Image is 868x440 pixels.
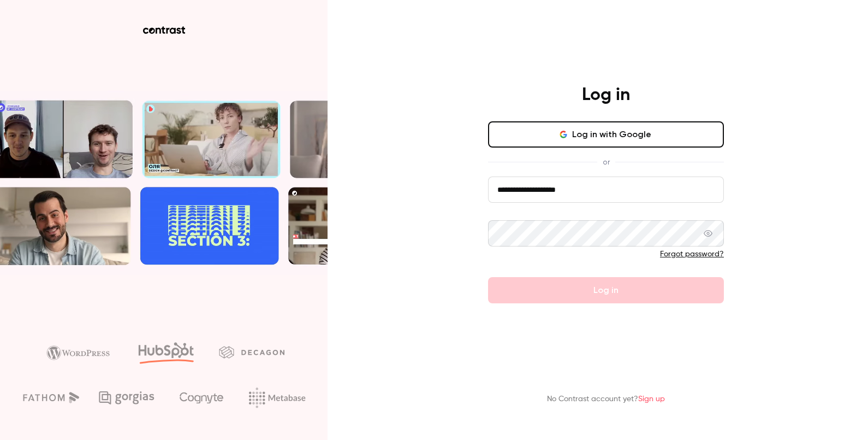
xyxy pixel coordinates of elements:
img: decagon [219,346,284,358]
a: Forgot password? [660,250,724,258]
p: No Contrast account yet? [547,394,665,405]
span: or [597,156,615,168]
h4: Log in [582,84,630,106]
a: Sign up [638,395,665,403]
button: Log in with Google [488,121,724,148]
